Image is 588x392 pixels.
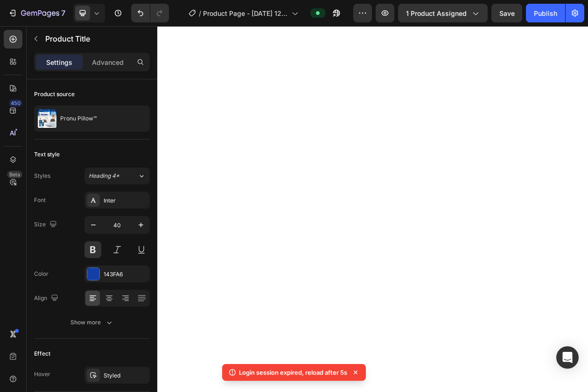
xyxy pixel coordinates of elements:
div: 450 [9,99,22,107]
p: Product Title [45,33,146,44]
p: Login session expired, reload after 5s [239,368,347,377]
div: Publish [534,8,557,18]
button: Save [491,4,522,22]
button: Publish [526,4,565,22]
div: Product source [34,90,75,98]
p: Pronu Pillow™ [60,115,97,122]
div: Beta [7,171,22,178]
button: Heading 4* [84,168,150,184]
span: Save [499,9,515,17]
div: Styled [104,371,147,380]
div: Hover [34,370,50,378]
div: Inter [104,196,147,205]
button: 1 product assigned [398,4,488,22]
div: Text style [34,150,60,159]
div: Font [34,196,46,204]
img: product feature img [38,109,56,128]
span: 1 product assigned [406,8,467,18]
p: Advanced [92,57,124,67]
iframe: Design area [157,26,588,392]
div: Size [34,218,59,231]
div: Undo/Redo [131,4,169,22]
div: Show more [70,318,114,327]
span: / [199,8,201,18]
span: Heading 4* [89,172,119,180]
button: Show more [34,314,150,331]
div: 143FA6 [104,270,147,279]
div: Open Intercom Messenger [556,346,579,369]
span: Product Page - [DATE] 12:14:32 [203,8,288,18]
p: Settings [46,57,72,67]
button: 7 [4,4,70,22]
p: 7 [61,7,65,19]
div: Color [34,270,49,278]
div: Effect [34,350,50,358]
div: Align [34,292,60,305]
div: Styles [34,172,50,180]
